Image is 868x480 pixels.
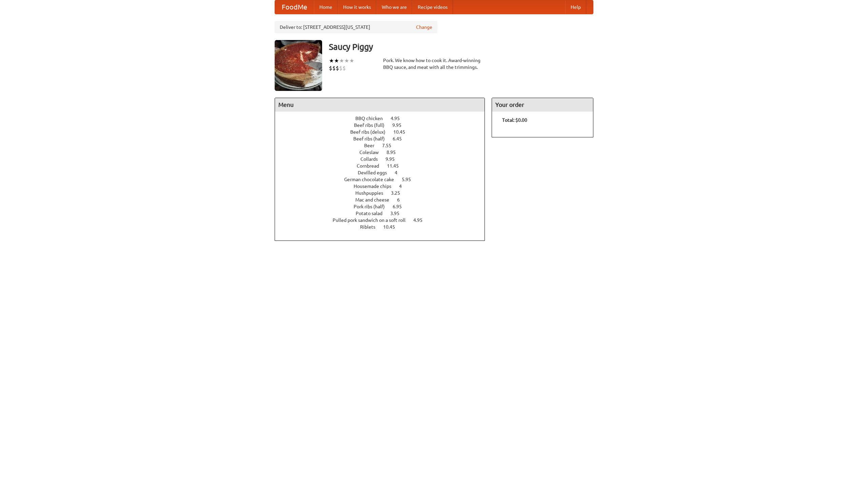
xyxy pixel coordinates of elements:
span: Riblets [360,224,382,230]
a: Beef ribs (full) 9.95 [354,122,414,128]
a: Riblets 10.45 [360,224,408,230]
a: German chocolate cake 5.95 [344,177,423,182]
img: angular.jpg [275,40,322,91]
span: 6.95 [393,204,409,209]
h3: Saucy Piggy [329,40,593,54]
a: Pulled pork sandwich on a soft roll 4.95 [333,217,435,223]
span: Devilled eggs [358,170,394,175]
span: Beef ribs (half) [353,136,392,141]
a: Who we are [376,0,412,14]
span: 6.45 [393,136,409,141]
a: Housemade chips 4 [354,184,414,189]
a: Recipe videos [412,0,453,14]
li: $ [329,64,332,72]
li: $ [339,64,342,72]
span: 4 [399,184,409,189]
span: 9.95 [392,122,408,128]
span: 7.55 [382,143,398,148]
a: BBQ chicken 4.95 [355,116,412,121]
span: German chocolate cake [344,177,401,182]
span: Coleslaw [359,150,386,155]
span: Cornbread [357,163,386,169]
span: 6 [397,197,407,203]
li: $ [332,64,336,72]
li: ★ [334,57,339,64]
a: Hushpuppies 3.25 [355,190,413,196]
a: Collards 9.95 [360,156,407,162]
span: 4 [395,170,404,175]
a: Devilled eggs 4 [358,170,410,175]
li: ★ [339,57,344,64]
span: Beef ribs (delux) [350,129,392,135]
span: Mac and cheese [355,197,396,203]
a: Mac and cheese 6 [355,197,412,203]
span: Pork ribs (half) [354,204,392,209]
a: How it works [338,0,376,14]
span: 3.25 [391,190,407,196]
a: Pork ribs (half) 6.95 [354,204,414,209]
span: 8.95 [387,150,402,155]
span: 3.95 [390,211,406,216]
span: Potato salad [356,211,389,216]
h4: Your order [492,98,593,112]
span: 11.45 [387,163,406,169]
li: $ [336,64,339,72]
span: Pulled pork sandwich on a soft roll [333,217,412,223]
li: ★ [329,57,334,64]
a: Beer 7.55 [364,143,404,148]
span: Housemade chips [354,184,398,189]
div: Pork. We know how to cook it. Award-winning BBQ sauce, and meat with all the trimmings. [383,57,485,71]
a: Cornbread 11.45 [357,163,411,169]
a: Coleslaw 8.95 [359,150,408,155]
span: Beef ribs (full) [354,122,391,128]
span: BBQ chicken [355,116,390,121]
span: 5.95 [402,177,418,182]
span: Hushpuppies [355,190,390,196]
a: Beef ribs (half) 6.45 [353,136,414,141]
a: Change [416,24,432,31]
li: $ [342,64,346,72]
div: Deliver to: [STREET_ADDRESS][US_STATE] [275,21,437,33]
span: 4.95 [413,217,429,223]
a: Potato salad 3.95 [356,211,412,216]
a: Home [314,0,338,14]
h4: Menu [275,98,485,112]
span: Beer [364,143,381,148]
a: FoodMe [275,0,314,14]
span: 9.95 [386,156,401,162]
b: Total: $0.00 [502,117,527,123]
span: 10.45 [383,224,402,230]
span: Collards [360,156,384,162]
span: 4.95 [391,116,407,121]
li: ★ [349,57,354,64]
li: ★ [344,57,349,64]
a: Help [565,0,586,14]
span: 10.45 [393,129,412,135]
a: Beef ribs (delux) 10.45 [350,129,418,135]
